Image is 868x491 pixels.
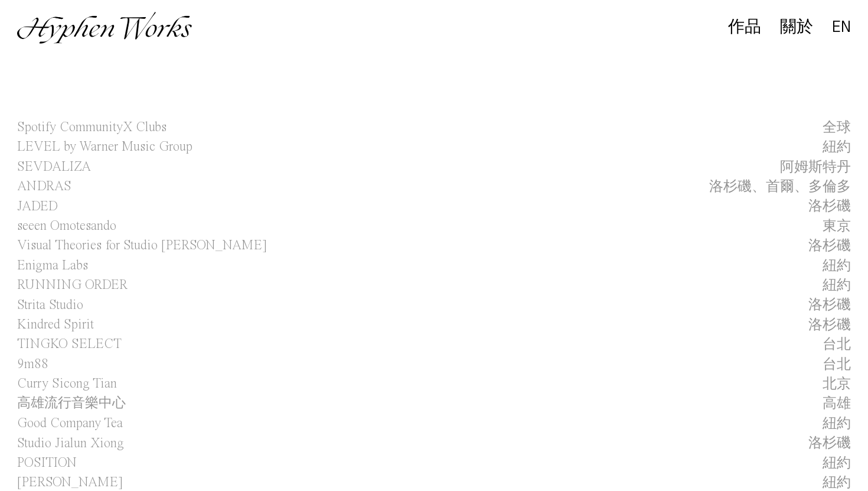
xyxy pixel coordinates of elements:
[17,414,123,433] span: Good Company Tea
[17,374,117,394] span: Curry Sicong Tian
[17,355,48,374] span: 9m88
[808,197,851,216] div: 洛杉磯
[808,236,851,255] div: 洛杉磯
[728,19,761,35] div: 作品
[780,158,851,177] div: 阿姆斯特丹
[823,375,851,394] div: 北京
[823,276,851,295] div: 紐約
[728,21,761,35] a: 作品
[17,434,124,453] span: Studio Jialun Xiong
[17,295,83,315] span: Strita Studio
[17,118,167,137] span: Spotify CommunityX Clubs
[808,295,851,314] div: 洛杉磯
[823,414,851,433] div: 紐約
[823,118,851,137] div: 全球
[17,394,126,414] h1: 高雄流行音樂中心
[17,236,267,255] span: Visual Theories for Studio [PERSON_NAME]
[17,256,88,275] span: Enigma Labs
[823,394,851,413] div: 高雄
[709,177,851,196] div: 洛杉磯、首爾、多倫多
[17,197,58,216] span: JADED
[808,434,851,453] div: 洛杉磯
[823,217,851,236] div: 東京
[17,315,94,334] span: Kindred Spirit
[780,21,813,35] a: 關於
[17,12,191,44] img: Hyphen Works
[17,137,192,157] span: LEVEL by Warner Music Group
[17,216,116,236] span: seeen Omotesando
[832,21,851,33] a: EN
[823,454,851,473] div: 紐約
[823,138,851,157] div: 紐約
[780,19,813,35] div: 關於
[17,177,71,196] span: ANDRAS
[823,256,851,275] div: 紐約
[17,453,77,473] span: POSITION
[17,157,91,177] span: SEVDALIZA
[17,275,128,295] span: RUNNING ORDER
[823,335,851,354] div: 台北
[17,334,122,354] span: TINGKO SELECT
[823,355,851,374] div: 台北
[808,316,851,334] div: 洛杉磯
